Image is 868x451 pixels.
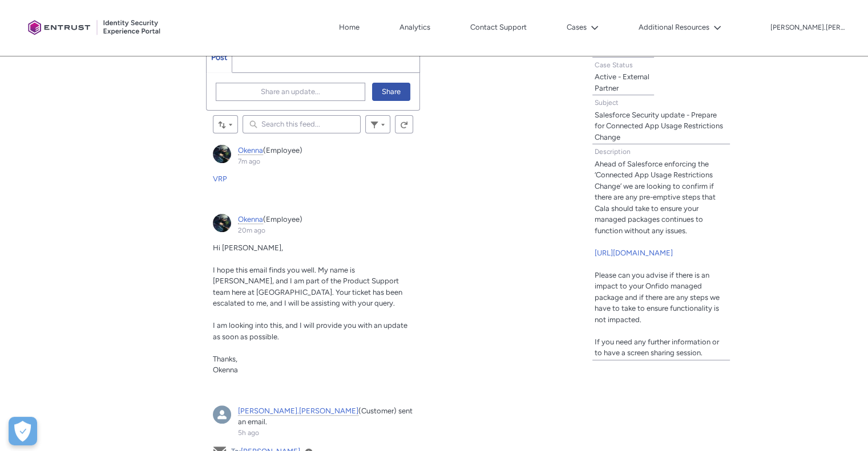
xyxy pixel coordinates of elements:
[216,83,366,101] button: Share an update...
[595,72,649,92] lightning-formatted-text: Active - External Partner
[206,207,421,392] article: Okenna, 13m ago
[213,405,231,424] img: jonathan.moore
[636,19,724,36] button: Additional Resources
[238,146,263,155] a: Okenna
[238,407,358,416] a: [PERSON_NAME].[PERSON_NAME]
[213,266,402,308] span: I hope this email finds you well. My name is [PERSON_NAME], and I am part of the Product Support ...
[263,146,302,155] span: (Employee)
[467,19,530,36] a: Contact Support
[243,115,361,133] input: Search this feed...
[213,214,231,232] img: External User - Okenna (null)
[770,24,845,32] p: [PERSON_NAME].[PERSON_NAME]
[9,417,37,445] button: Open Preferences
[238,429,259,437] a: 5h ago
[595,160,720,357] lightning-formatted-text: Ahead of Salesforce enforcing the ‘Connected App Usage Restrictions Change’ we are looking to con...
[207,42,232,72] a: Post
[213,174,227,183] a: VRP
[336,19,362,36] a: Home
[9,417,37,445] div: Cookie Preferences
[206,138,421,200] article: Okenna, Just now
[263,215,302,224] span: (Employee)
[372,83,410,101] button: Share
[213,321,407,341] span: I am looking into this, and I will provide you with an update as soon as possible.
[395,115,413,133] button: Refresh this feed
[213,243,283,252] span: Hi [PERSON_NAME],
[213,214,231,232] div: Okenna
[595,61,633,69] span: Case Status
[382,83,401,100] span: Share
[564,19,601,36] button: Cases
[595,249,673,257] a: [URL][DOMAIN_NAME]
[595,148,631,156] span: Description
[770,21,845,32] button: User Profile jonathan.moore
[595,111,723,141] lightning-formatted-text: Salesforce Security update - Prepare for Connected App Usage Restrictions Change
[213,365,238,374] span: Okenna
[595,99,619,107] span: Subject
[238,226,265,234] a: 20m ago
[238,215,263,224] a: Okenna
[213,355,237,363] span: Thanks,
[213,145,231,163] img: External User - Okenna (null)
[261,83,320,100] span: Share an update...
[238,157,260,165] a: 7m ago
[206,42,421,111] div: Chatter Publisher
[397,19,433,36] a: Analytics, opens in new tab
[211,52,227,62] span: Post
